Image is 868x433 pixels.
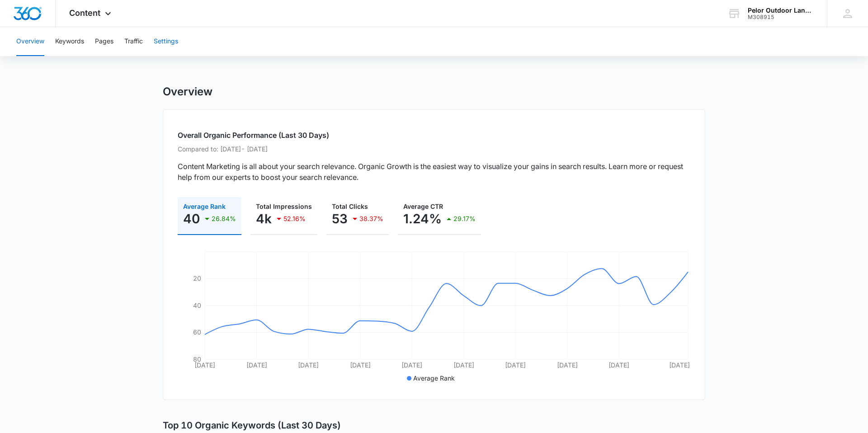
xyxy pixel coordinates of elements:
[748,14,814,20] div: account id
[332,202,368,210] span: Total Clicks
[283,216,306,222] p: 52.16%
[124,27,143,56] button: Traffic
[178,161,690,183] p: Content Marketing is all about your search relevance. Organic Growth is the easiest way to visual...
[256,212,272,226] p: 4k
[350,361,371,369] tspan: [DATE]
[69,8,100,18] span: Content
[163,85,212,99] h1: Overview
[557,361,578,369] tspan: [DATE]
[95,27,113,56] button: Pages
[453,361,474,369] tspan: [DATE]
[212,216,236,222] p: 26.84%
[403,202,443,210] span: Average CTR
[246,361,267,369] tspan: [DATE]
[413,374,455,382] span: Average Rank
[16,27,44,56] button: Overview
[403,212,442,226] p: 1.24%
[401,361,422,369] tspan: [DATE]
[193,328,201,336] tspan: 60
[183,202,226,210] span: Average Rank
[332,212,348,226] p: 53
[194,361,215,369] tspan: [DATE]
[183,212,200,226] p: 40
[453,216,476,222] p: 29.17%
[669,361,690,369] tspan: [DATE]
[193,301,201,309] tspan: 40
[163,420,341,431] h3: Top 10 Organic Keywords (Last 30 Days)
[505,361,526,369] tspan: [DATE]
[359,216,383,222] p: 38.37%
[193,355,201,363] tspan: 80
[55,27,84,56] button: Keywords
[609,361,629,369] tspan: [DATE]
[178,144,690,154] p: Compared to: [DATE] - [DATE]
[256,202,312,210] span: Total Impressions
[193,274,201,282] tspan: 20
[748,7,814,14] div: account name
[154,27,178,56] button: Settings
[298,361,319,369] tspan: [DATE]
[178,130,690,141] h2: Overall Organic Performance (Last 30 Days)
